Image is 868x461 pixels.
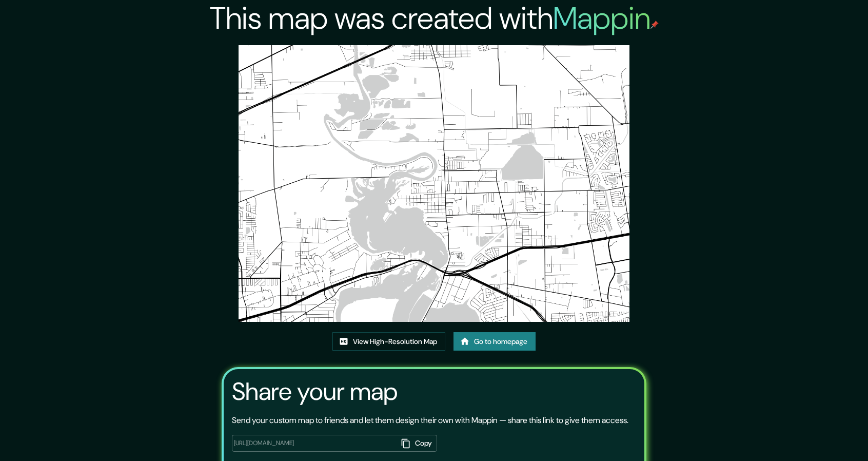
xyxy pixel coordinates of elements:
[453,332,536,351] a: Go to homepage
[650,21,659,29] img: mappin-pin
[239,45,629,322] img: created-map
[232,414,628,427] p: Send your custom map to friends and let them design their own with Mappin — share this link to gi...
[232,377,398,406] h3: Share your map
[332,332,445,351] a: View High-Resolution Map
[397,435,437,452] button: Copy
